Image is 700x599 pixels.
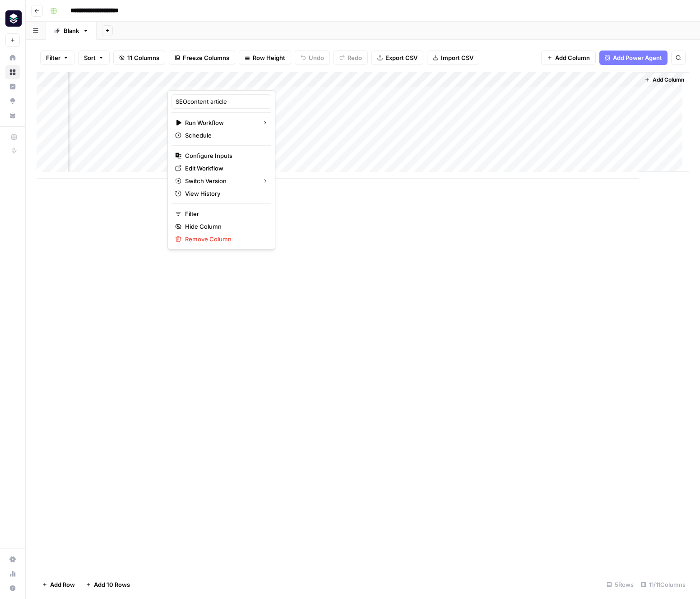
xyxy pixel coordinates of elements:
button: Filter [40,51,74,65]
div: 5 Rows [603,577,637,592]
div: Blank [64,26,79,35]
button: Sort [78,51,110,65]
button: Add Power Agent [599,51,668,65]
span: View History [185,189,264,198]
button: Add 10 Rows [80,577,135,592]
span: Import CSV [441,53,473,62]
span: Freeze Columns [183,53,229,62]
span: Filter [46,53,60,62]
button: Import CSV [427,51,479,65]
span: Add Power Agent [613,53,662,62]
span: Edit Workflow [185,164,264,173]
span: Sort [84,53,96,62]
span: Filter [185,209,264,218]
a: Your Data [5,108,20,123]
button: Add Row [37,577,80,592]
a: Settings [5,552,20,567]
a: Usage [5,567,20,581]
a: Browse [5,65,20,79]
button: Add Column [641,74,688,86]
span: Remove Column [185,235,264,244]
button: Freeze Columns [169,51,235,65]
div: 11/11 Columns [637,577,689,592]
span: Add Column [555,53,590,62]
span: Row Height [253,53,285,62]
button: Help + Support [5,581,20,595]
span: 11 Columns [127,53,159,62]
span: Switch Version [185,176,255,185]
a: Blank [46,22,97,40]
button: 11 Columns [113,51,165,65]
img: Platformengineering.org Logo [5,10,22,27]
span: Schedule [185,131,264,140]
a: Insights [5,79,20,94]
span: Add Row [50,580,75,589]
span: Add 10 Rows [94,580,130,589]
button: Undo [295,51,330,65]
span: Redo [348,53,362,62]
button: Workspace: Platformengineering.org [5,7,20,30]
button: Export CSV [371,51,423,65]
button: Add Column [541,51,596,65]
span: Run Workflow [185,118,255,127]
button: Redo [334,51,368,65]
a: Home [5,51,20,65]
span: Add Column [653,76,684,84]
a: Opportunities [5,94,20,108]
span: Undo [309,53,324,62]
button: Row Height [239,51,291,65]
span: Export CSV [385,53,417,62]
span: Hide Column [185,222,264,231]
span: Configure Inputs [185,151,264,160]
